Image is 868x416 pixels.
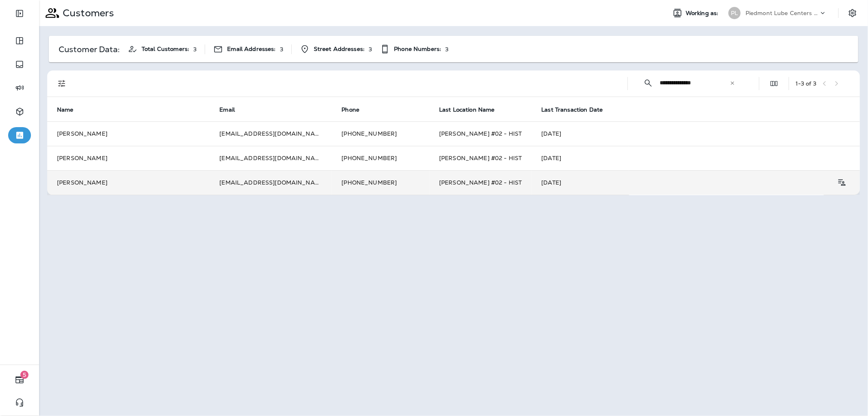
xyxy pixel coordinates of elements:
td: [PERSON_NAME] [47,170,210,195]
td: [EMAIL_ADDRESS][DOMAIN_NAME] [210,170,332,195]
span: 5 [20,371,28,379]
span: [PERSON_NAME] #02 - HIST [439,154,522,162]
button: Edit Fields [766,75,782,92]
td: [EMAIL_ADDRESS][DOMAIN_NAME] [210,146,332,170]
button: Filters [54,75,70,92]
div: PL [728,7,741,19]
p: 3 [445,46,448,53]
p: 3 [193,46,197,53]
p: Customers [59,7,114,19]
td: [PERSON_NAME] [47,121,210,146]
div: 1 - 3 of 3 [796,80,816,87]
span: [PERSON_NAME] #02 - HIST [439,179,522,186]
span: Street Addresses: [314,46,365,53]
button: Collapse Search [640,75,656,91]
button: 5 [8,372,31,388]
span: Name [57,106,74,113]
span: Working as: [686,10,720,17]
p: Piedmont Lube Centers LLC [746,10,819,16]
span: Total Customers: [142,46,189,53]
span: Email Addresses: [227,46,275,53]
p: Customer Data: [59,46,120,53]
button: Expand Sidebar [8,5,31,22]
span: Phone [341,106,370,113]
td: [PHONE_NUMBER] [332,121,429,146]
span: Last Transaction Date [541,106,603,113]
td: [PHONE_NUMBER] [332,146,429,170]
span: Email [219,106,245,113]
span: Last Transaction Date [541,106,613,113]
td: [PHONE_NUMBER] [332,170,429,195]
td: [DATE] [531,121,860,146]
span: Last Location Name [439,106,505,113]
td: [EMAIL_ADDRESS][DOMAIN_NAME] [210,121,332,146]
button: Customer Details [833,174,850,191]
td: [PERSON_NAME] [47,146,210,170]
span: Name [57,106,84,113]
td: [DATE] [531,146,860,170]
span: Phone [341,106,359,113]
p: 3 [369,46,372,53]
button: Settings [845,6,860,20]
span: Last Location Name [439,106,495,113]
td: [DATE] [531,170,629,195]
span: Phone Numbers: [394,46,441,53]
p: 3 [280,46,283,53]
span: [PERSON_NAME] #02 - HIST [439,130,522,137]
span: Email [219,106,235,113]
